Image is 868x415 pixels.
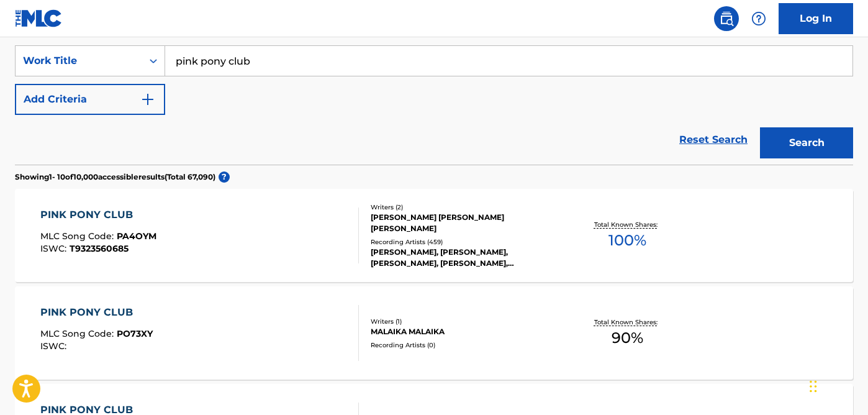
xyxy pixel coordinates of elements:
span: ISWC : [40,243,70,254]
span: ? [219,171,230,183]
span: 100 % [608,229,646,252]
span: PO73XY [117,328,153,339]
a: PINK PONY CLUBMLC Song Code:PA4OYMISWC:T9323560685Writers (2)[PERSON_NAME] [PERSON_NAME] [PERSON_... [15,189,853,282]
button: Search [760,127,853,158]
img: MLC Logo [15,9,63,27]
div: Help [746,6,771,31]
button: Add Criteria [15,84,165,115]
p: Showing 1 - 10 of 10,000 accessible results (Total 67,090 ) [15,171,215,183]
div: [PERSON_NAME] [PERSON_NAME] [PERSON_NAME] [371,212,558,234]
div: Work Title [23,53,135,68]
img: 9d2ae6d4665cec9f34b9.svg [140,92,155,107]
span: T9323560685 [70,243,129,254]
div: Drag [810,368,817,405]
a: Public Search [714,6,739,31]
form: Search Form [15,45,853,165]
a: Reset Search [673,126,754,153]
div: Writers ( 2 ) [371,203,558,212]
div: Recording Artists ( 0 ) [371,340,558,350]
img: help [751,11,766,26]
iframe: Chat Widget [806,355,868,415]
div: Writers ( 1 ) [371,317,558,326]
a: PINK PONY CLUBMLC Song Code:PO73XYISWC:Writers (1)MALAIKA MALAIKARecording Artists (0)Total Known... [15,286,853,380]
div: MALAIKA MALAIKA [371,326,558,337]
div: PINK PONY CLUB [40,305,153,320]
a: Log In [779,3,853,34]
span: MLC Song Code : [40,230,117,242]
div: [PERSON_NAME], [PERSON_NAME], [PERSON_NAME], [PERSON_NAME], [PERSON_NAME] [371,247,558,269]
span: PA4OYM [117,230,156,242]
span: 90 % [612,327,643,349]
div: Recording Artists ( 459 ) [371,237,558,247]
img: search [719,11,734,26]
p: Total Known Shares: [594,220,661,229]
div: PINK PONY CLUB [40,207,156,222]
span: MLC Song Code : [40,328,117,339]
p: Total Known Shares: [594,317,661,327]
span: ISWC : [40,340,70,352]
